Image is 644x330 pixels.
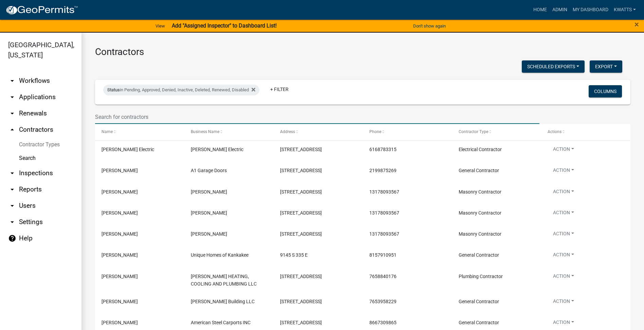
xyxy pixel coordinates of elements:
span: Contractor Type [459,129,488,134]
span: HERMELINDO ANTONIO [102,189,138,195]
span: Business Name [191,129,219,134]
i: arrow_drop_down [8,202,16,210]
span: 457 N Broadway St [280,320,322,325]
span: General Contractor [459,320,499,325]
span: General Contractor [459,168,499,173]
i: arrow_drop_down [8,77,16,85]
span: 9771 N St Rd 10 [280,168,322,173]
span: Phone [369,129,381,134]
span: 8667309865 [369,320,397,325]
datatable-header-cell: Contractor Type [452,124,541,140]
button: Action [548,188,579,198]
button: Action [548,146,579,155]
span: 7658840176 [369,274,397,279]
i: arrow_drop_down [8,218,16,226]
strong: Add "Assigned Inspector" to Dashboard List! [172,22,277,29]
span: Electrical Contractor [459,147,502,152]
span: Primo Castillo [102,320,138,325]
button: Action [548,230,579,240]
i: help [8,234,16,242]
span: 403 w 5TH ST [280,274,322,279]
i: arrow_drop_down [8,185,16,194]
a: Home [531,3,550,16]
span: Buist Electric [102,147,154,152]
span: American Steel Carports INC [191,320,251,325]
button: Action [548,209,579,219]
button: Action [548,298,579,308]
span: 2199875269 [369,168,397,173]
button: Export [590,60,622,73]
div: in Pending, Approved, Denied, Inactive, Deleted, Renewed, Disabled [103,85,259,95]
span: 13178093567 [369,210,399,216]
span: General Contractor [459,299,499,304]
span: HERMELINDO ANTONIO [102,210,138,216]
span: 13178093567 [369,189,399,195]
span: 13178093567 [369,231,399,237]
span: General Contractor [459,252,499,258]
span: 9145 S 335 E [280,252,308,258]
span: antonio masonry [191,189,227,195]
datatable-header-cell: Business Name [184,124,274,140]
span: antonio masonry [191,231,227,237]
span: VICTOR BROUILLETTE [102,274,138,279]
span: Buist Electric [191,147,243,152]
i: arrow_drop_down [8,169,16,177]
span: 6168783315 [369,147,397,152]
h3: Contractors [95,46,630,58]
button: Close [634,20,639,29]
a: Admin [550,3,570,16]
span: 2220 10TH ST [280,210,322,216]
a: Kwatts [611,3,639,16]
span: Masonry Contractor [459,231,501,237]
span: A1 Garage Doors [191,168,227,173]
i: arrow_drop_down [8,93,16,101]
span: × [634,20,639,29]
span: HERMELINDO ANTONIO [102,231,138,237]
datatable-header-cell: Actions [541,124,630,140]
span: Unique Homes of Kankakee [191,252,249,258]
i: arrow_drop_down [8,109,16,117]
datatable-header-cell: Phone [363,124,452,140]
span: BROUILLETTE HEATING, COOLING AND PLUMBING LLC [191,274,257,287]
span: Name [102,129,113,134]
span: 298 W North St [280,299,322,304]
button: Action [548,251,579,261]
button: Action [548,319,579,329]
span: 2220 10TH ST [280,189,322,195]
button: Scheduled Exports [522,60,585,73]
datatable-header-cell: Name [95,124,184,140]
span: 2220 10TH ST [280,231,322,237]
button: Don't show again [410,20,448,32]
button: Action [548,273,579,282]
span: Masonry Contractor [459,189,501,195]
span: 8157910951 [369,252,397,258]
span: Address [280,129,295,134]
span: 7653958229 [369,299,397,304]
span: Plumbing Contractor [459,274,503,279]
a: My Dashboard [570,3,611,16]
button: Action [548,167,579,177]
span: Masonry Contractor [459,210,501,216]
span: Actions [548,129,562,134]
span: Larry Miller [102,299,138,304]
a: View [153,20,168,32]
i: arrow_drop_up [8,126,16,134]
datatable-header-cell: Address [274,124,363,140]
input: Search for contractors [95,110,539,124]
button: Columns [589,85,622,97]
span: Brent Wilson [102,252,138,258]
span: Larry Ooms [102,168,138,173]
a: + Filter [265,83,294,95]
span: 2 - 84th Street SW [280,147,322,152]
span: antonio masonry [191,210,227,216]
span: Miller Building LLC [191,299,255,304]
span: Status [107,87,120,92]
